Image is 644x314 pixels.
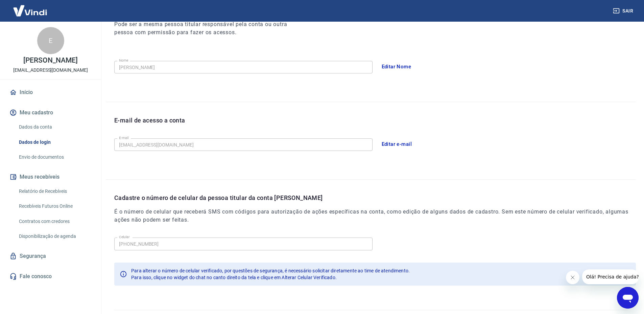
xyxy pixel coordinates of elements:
[16,150,93,164] a: Envio de documentos
[8,0,52,21] img: Vindi
[16,215,93,228] a: Contratos com credores
[617,287,639,309] iframe: Botão para abrir a janela de mensagens
[16,135,93,149] a: Dados de login
[378,137,416,151] button: Editar e-mail
[131,268,410,273] span: Para alterar o número de celular verificado, por questões de segurança, é necessário solicitar di...
[23,57,77,64] p: [PERSON_NAME]
[37,27,64,54] div: E
[8,269,93,284] a: Fale conosco
[114,20,300,37] h6: Pode ser a mesma pessoa titular responsável pela conta ou outra pessoa com permissão para fazer o...
[16,229,93,243] a: Disponibilização de agenda
[8,85,93,100] a: Início
[13,67,88,74] p: [EMAIL_ADDRESS][DOMAIN_NAME]
[16,120,93,134] a: Dados da conta
[582,269,639,284] iframe: Mensagem da empresa
[114,193,636,202] p: Cadastre o número de celular da pessoa titular da conta [PERSON_NAME]
[119,135,128,140] label: E-mail
[378,60,415,74] button: Editar Nome
[114,116,185,125] p: E-mail de acesso a conta
[119,234,130,240] label: Celular
[16,184,93,198] a: Relatório de Recebíveis
[131,275,337,280] span: Para isso, clique no widget do chat no canto direito da tela e clique em Alterar Celular Verificado.
[612,5,636,17] button: Sair
[566,271,579,284] iframe: Fechar mensagem
[16,199,93,213] a: Recebíveis Futuros Online
[8,105,93,120] button: Meu cadastro
[8,170,93,184] button: Meus recebíveis
[114,208,636,224] h6: É o número de celular que receberá SMS com códigos para autorização de ações específicas na conta...
[8,249,93,264] a: Segurança
[4,5,57,10] span: Olá! Precisa de ajuda?
[119,58,128,63] label: Nome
